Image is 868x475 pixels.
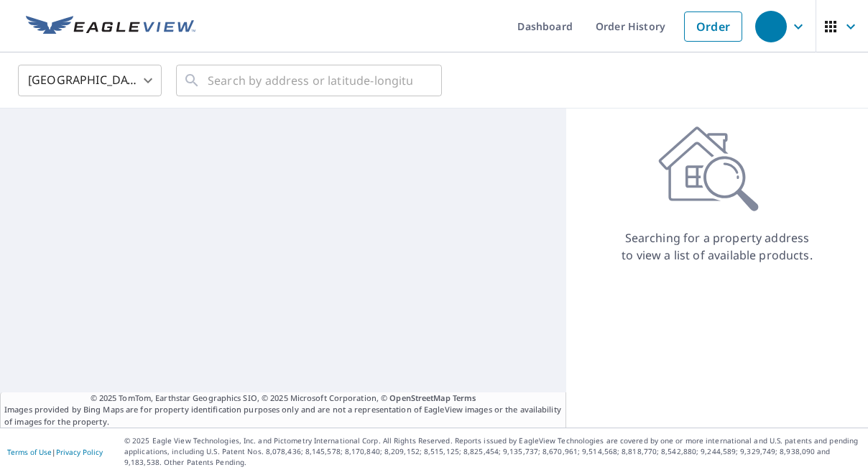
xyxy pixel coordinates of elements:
span: © 2025 TomTom, Earthstar Geographics SIO, © 2025 Microsoft Corporation, © [91,392,476,405]
p: Searching for a property address to view a list of available products. [621,229,813,264]
a: Order [684,11,742,42]
p: | [7,448,103,456]
p: © 2025 Eagle View Technologies, Inc. and Pictometry International Corp. All Rights Reserved. Repo... [124,435,861,468]
div: [GEOGRAPHIC_DATA] [18,60,162,101]
input: Search by address or latitude-longitude [208,60,412,101]
a: OpenStreetMap [389,392,450,403]
a: Terms of Use [7,447,52,457]
a: Terms [453,392,476,403]
img: EV Logo [26,16,195,37]
a: Privacy Policy [56,447,103,457]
